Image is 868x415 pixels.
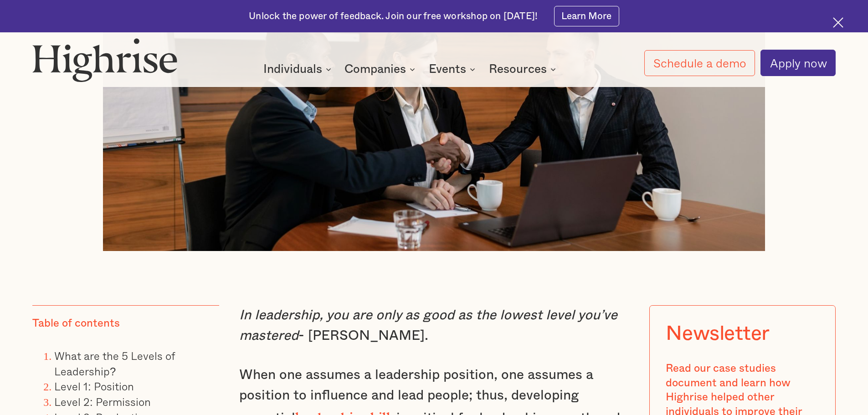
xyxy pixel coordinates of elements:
[760,50,836,76] a: Apply now
[54,378,134,395] a: Level 1: Position
[833,17,843,28] img: Cross icon
[239,305,629,346] p: - [PERSON_NAME].
[344,64,406,75] div: Companies
[344,64,418,75] div: Companies
[54,347,175,379] a: What are the 5 Levels of Leadership?
[644,50,755,76] a: Schedule a demo
[263,64,334,75] div: Individuals
[239,308,617,343] em: In leadership, you are only as good as the lowest level you’ve mastered
[249,10,538,23] div: Unlock the power of feedback. Join our free workshop on [DATE]!
[32,38,177,82] img: Highrise logo
[54,393,151,410] a: Level 2: Permission
[32,317,120,331] div: Table of contents
[554,6,619,26] a: Learn More
[429,64,478,75] div: Events
[263,64,322,75] div: Individuals
[429,64,466,75] div: Events
[489,64,559,75] div: Resources
[666,322,770,346] div: Newsletter
[489,64,547,75] div: Resources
